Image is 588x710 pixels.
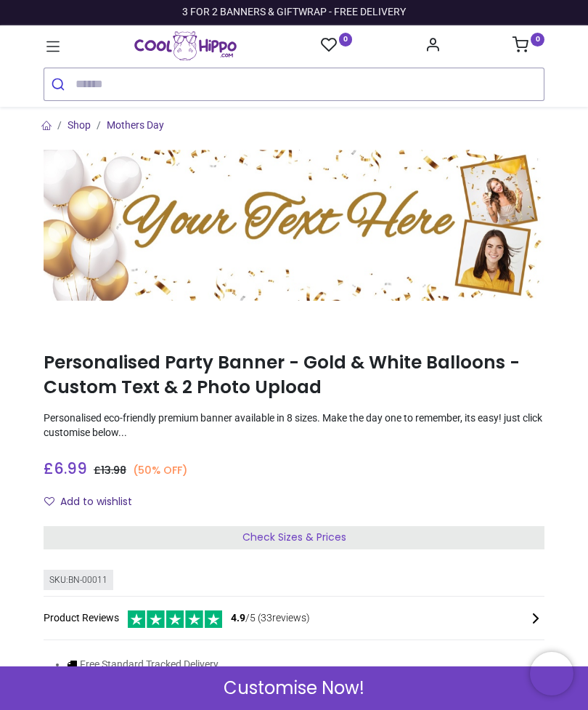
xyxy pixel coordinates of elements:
[339,33,353,47] sup: 0
[44,496,54,507] i: Add to wishlist
[101,463,126,477] span: 13.98
[107,119,164,131] a: Mothers Day
[134,31,237,60] img: Cool Hippo
[231,611,310,626] span: /5 ( 33 reviews)
[44,570,113,591] div: SKU: BN-00011
[425,41,441,52] a: Account Info
[94,463,126,477] span: £
[231,612,245,624] span: 4.9
[44,411,544,440] p: Personalised eco-friendly premium banner available in 8 sizes. Make the day one to remember, its ...
[134,31,237,60] a: Logo of Cool Hippo
[224,676,364,701] span: Customise Now!
[321,36,353,55] a: 0
[182,5,406,20] div: 3 FOR 2 BANNERS & GIFTWRAP - FREE DELIVERY
[242,530,346,544] span: Check Sizes & Prices
[44,150,544,301] img: Personalised Party Banner - Gold & White Balloons - Custom Text & 2 Photo Upload
[44,608,544,628] div: Product Reviews
[133,463,187,477] small: (50% OFF)
[531,33,544,47] sup: 0
[513,41,544,52] a: 0
[68,119,91,131] a: Shop
[44,490,144,515] button: Add to wishlistAdd to wishlist
[44,458,87,479] span: £
[530,652,573,695] iframe: Brevo live chat
[67,658,270,672] li: Free Standard Tracked Delivery
[44,350,544,400] h1: Personalised Party Banner - Gold & White Balloons - Custom Text & 2 Photo Upload
[54,458,87,479] span: 6.99
[44,68,75,100] button: Submit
